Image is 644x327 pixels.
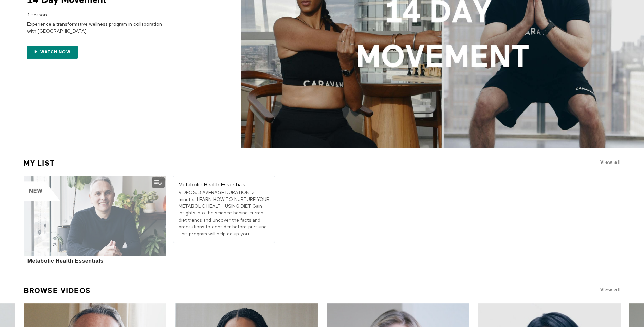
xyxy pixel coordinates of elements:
[24,283,91,298] a: Browse Videos
[600,160,621,165] a: View all
[24,176,166,265] a: Metabolic Health EssentialsMetabolic Health Essentials
[179,189,270,238] div: VIDEOS: 3 AVERAGE DURATION: 3 minutes LEARN HOW TO NURTURE YOUR METABOLIC HEALTH USING DIET Gain ...
[24,156,55,170] a: My list
[179,182,245,188] strong: Metabolic Health Essentials
[27,258,104,264] div: Metabolic Health Essentials
[152,177,165,188] button: Remove from my list
[600,287,621,292] a: View all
